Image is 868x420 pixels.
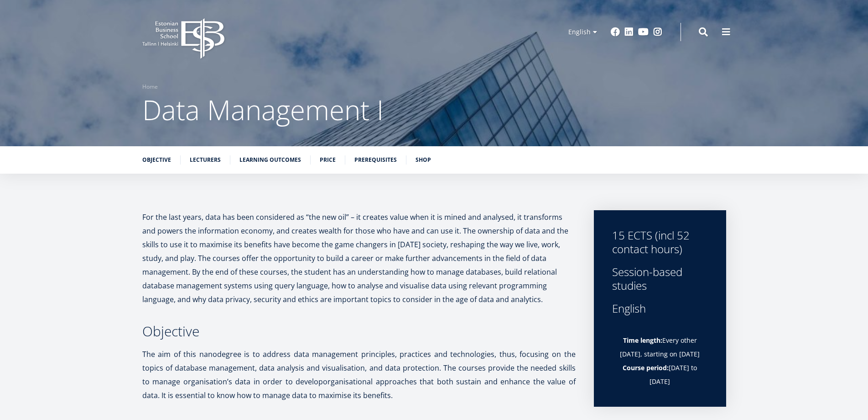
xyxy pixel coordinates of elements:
strong: Course period: [623,363,669,372]
a: Price [320,155,336,165]
a: Home [142,82,158,91]
a: Prerequisites [354,155,397,165]
a: Facebook [611,27,620,37]
p: For the last years, data has been considered as “the new oil” – it creates value when it is mined... [142,210,576,306]
a: Youtube [638,27,649,37]
div: Session-based studies [612,265,708,292]
a: Instagram [653,27,662,37]
a: Lecturers [190,155,221,165]
a: Learning outcomes [239,155,301,165]
a: Linkedin [624,27,634,37]
p: The aim of this nanodegree is to address data management principles, practices and technologies, ... [142,347,576,402]
h1: Every other [DATE], starting on [DATE] [DATE] to [DATE] [612,334,708,388]
div: English [612,302,708,315]
strong: Time length: [623,336,662,345]
div: 15 ECTS (incl 52 contact hours) [612,229,708,256]
span: Data Management I [142,91,384,128]
a: Objective [142,155,171,165]
a: Shop [416,155,431,165]
h3: Objective [142,324,576,338]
